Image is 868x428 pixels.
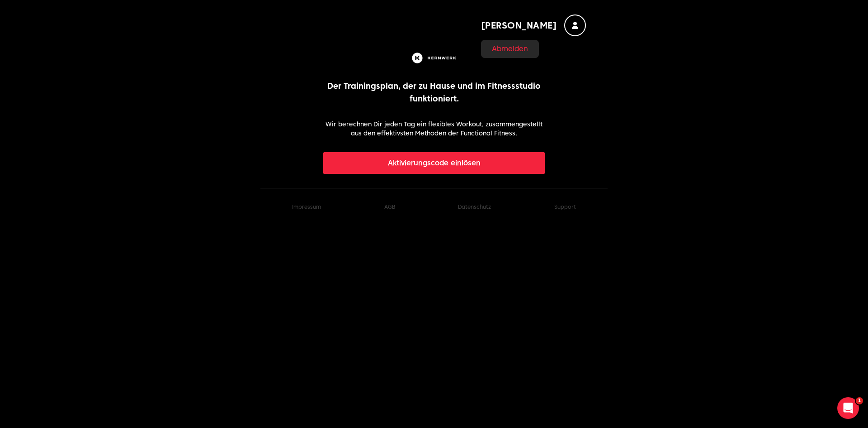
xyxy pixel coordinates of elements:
[481,19,557,32] span: [PERSON_NAME]
[492,43,528,54] button: Abmelden
[837,397,859,419] iframe: Intercom live chat
[410,51,458,65] img: Kernwerk®
[856,397,863,404] span: 1
[481,40,539,58] div: [PERSON_NAME]
[292,203,321,210] a: Impressum
[323,152,545,174] button: Aktivierungscode einlösen
[554,203,576,211] button: Support
[384,203,395,210] a: AGB
[323,120,545,138] p: Wir berechnen Dir jeden Tag ein flexibles Workout, zusammengestellt aus den effektivsten Methoden...
[323,80,545,105] p: Der Trainingsplan, der zu Hause und im Fitnessstudio funktioniert.
[458,203,491,210] a: Datenschutz
[481,14,586,36] button: [PERSON_NAME]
